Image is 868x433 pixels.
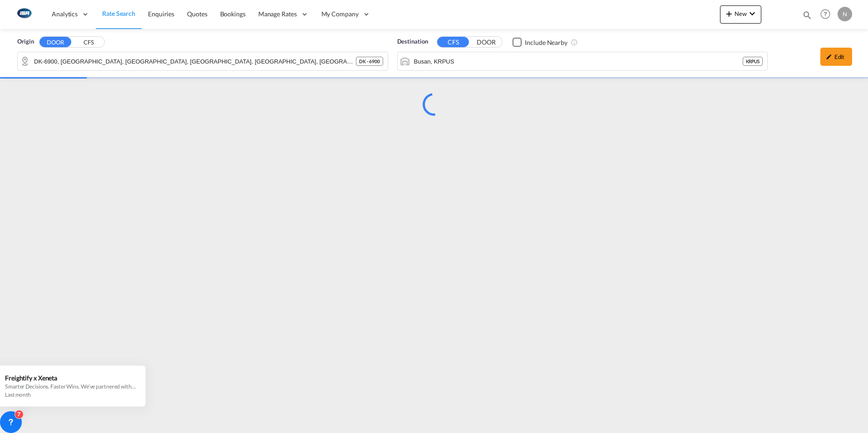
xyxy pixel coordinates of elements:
[818,6,838,23] div: Help
[17,37,34,46] span: Origin
[52,10,78,19] span: Analytics
[359,58,380,64] span: DK - 6900
[820,48,852,66] div: icon-pencilEdit
[724,8,735,19] md-icon: icon-plus 400-fg
[73,37,104,48] button: CFS
[571,39,578,46] md-icon: Unchecked: Ignores neighbouring ports when fetching rates.Checked : Includes neighbouring ports w...
[398,52,768,70] md-input-container: Busan, KRPUS
[397,37,428,46] span: Destination
[724,10,758,17] span: New
[18,52,388,70] md-input-container: DK-6900, Astrup, Boelling, Borris, Dejbjerg, Ejstrup, Faster, Finderup, Fiskbæk, Hanning, Hoejbo ...
[187,10,207,18] span: Quotes
[747,8,758,19] md-icon: icon-chevron-down
[34,54,356,68] input: Search by Door
[838,7,852,21] div: N
[414,54,743,68] input: Search by Port
[220,10,246,18] span: Bookings
[258,10,297,19] span: Manage Rates
[525,38,567,47] div: Include Nearby
[802,10,812,20] md-icon: icon-magnify
[513,37,567,47] md-checkbox: Checkbox No Ink
[826,54,832,60] md-icon: icon-pencil
[14,4,34,25] img: 1aa151c0c08011ec8d6f413816f9a227.png
[39,37,71,47] button: DOOR
[102,10,135,17] span: Rate Search
[743,57,763,66] div: KRPUS
[802,10,812,24] div: icon-magnify
[321,10,359,19] span: My Company
[437,37,469,47] button: CFS
[470,37,502,48] button: DOOR
[720,5,761,24] button: icon-plus 400-fgNewicon-chevron-down
[148,10,174,18] span: Enquiries
[818,6,833,22] span: Help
